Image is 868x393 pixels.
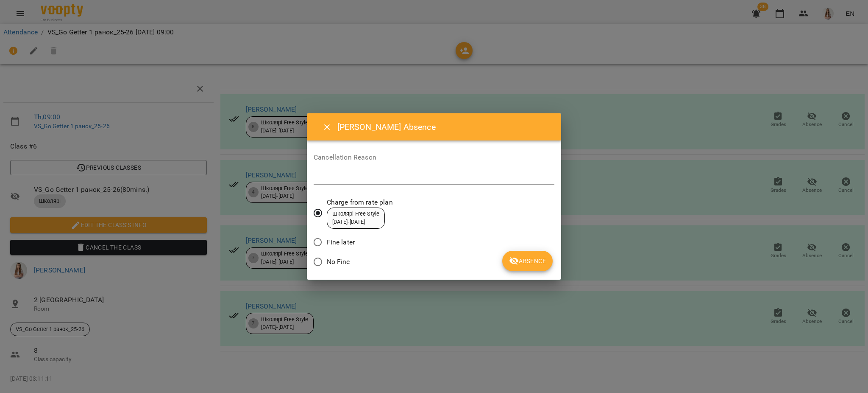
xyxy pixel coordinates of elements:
span: No Fine [327,257,350,267]
span: Absence [509,256,546,266]
button: Absence [502,251,553,271]
span: Fine later [327,237,355,247]
button: Close [317,117,337,138]
span: Charge from rate plan [327,197,393,208]
label: Cancellation Reason [314,154,554,161]
div: Школярі Free Style [DATE] - [DATE] [332,210,380,226]
h6: [PERSON_NAME] Absence [337,121,551,134]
